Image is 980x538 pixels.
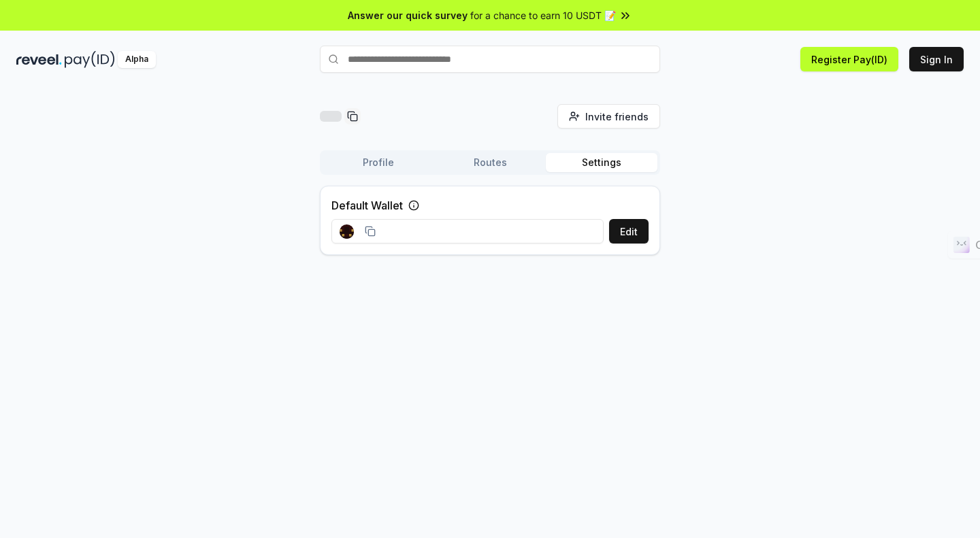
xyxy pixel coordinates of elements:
[557,104,660,129] button: Invite friends
[585,110,649,124] span: Invite friends
[609,219,649,243] button: Edit
[546,153,657,172] button: Settings
[323,153,434,172] button: Profile
[470,8,616,22] span: for a chance to earn 10 USDT 📝
[434,153,546,172] button: Routes
[348,8,468,22] span: Answer our quick survey
[800,47,898,71] button: Register Pay(ID)
[118,51,156,68] div: Alpha
[909,47,964,71] button: Sign In
[16,51,62,68] img: reveel_dark
[65,51,115,68] img: pay_id
[331,197,403,214] label: Default Wallet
